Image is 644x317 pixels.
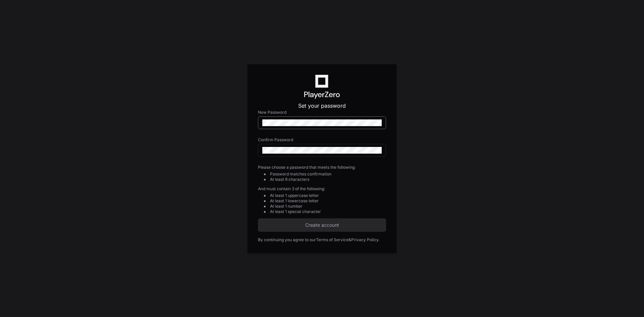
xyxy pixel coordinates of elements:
[258,218,386,232] button: Create account
[348,237,351,243] div: &
[351,237,379,243] a: Privacy Policy.
[270,204,386,209] div: At least 1 number
[270,171,386,177] div: Password matches confirmation
[270,177,386,182] div: At least 8 characters
[270,193,386,198] div: At least 1 uppercase letter
[258,102,386,110] p: Set your password
[258,237,316,243] div: By continuing you agree to our
[270,198,386,204] div: At least 1 lowercase letter
[270,209,386,214] div: At least 1 special character
[258,110,386,115] label: New Password
[258,222,386,228] span: Create account
[316,237,348,243] a: Terms of Service
[258,165,386,170] div: Please choose a password that meets the following:
[258,186,386,192] div: And must contain 3 of the following:
[258,137,386,143] label: Confirm Password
